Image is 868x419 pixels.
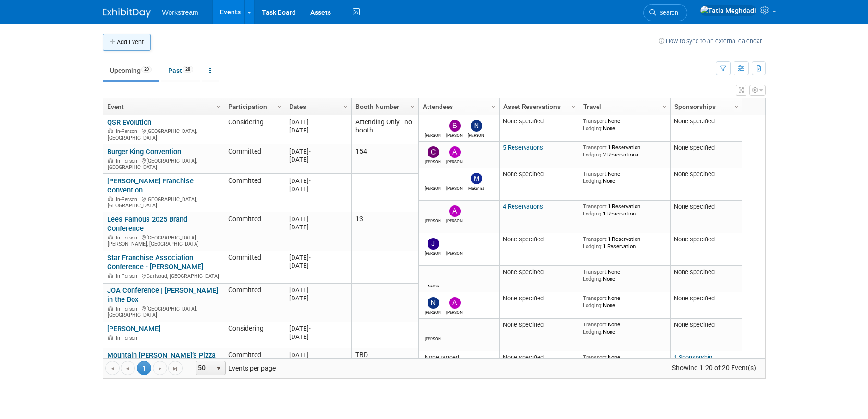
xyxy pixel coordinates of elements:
[583,295,608,301] span: Transport:
[196,361,212,375] span: 50
[355,98,412,115] a: Booth Number
[643,4,687,21] a: Search
[108,306,113,311] img: In-Person Event
[674,170,715,178] span: None specified
[428,205,439,217] img: Xavier Montalvo
[107,98,218,115] a: Event
[108,273,113,278] img: In-Person Event
[309,119,311,126] span: -
[213,98,224,113] a: Column Settings
[583,118,666,132] div: None None
[428,120,439,132] img: Marcelo Pinto
[674,98,736,115] a: Sponsorships
[583,295,666,309] div: None None
[674,203,715,210] span: None specified
[103,34,151,51] button: Add Event
[449,146,461,158] img: Andrew Walters
[674,118,715,125] span: None specified
[108,335,113,340] img: In-Person Event
[289,177,347,185] div: [DATE]
[471,120,482,132] img: Nicole Kim
[276,103,283,110] span: Column Settings
[116,128,140,134] span: In-Person
[228,98,279,115] a: Participation
[107,156,220,171] div: [GEOGRAPHIC_DATA], [GEOGRAPHIC_DATA]
[583,321,666,335] div: None None
[449,238,461,250] img: Jean Rocha
[289,351,347,359] div: [DATE]
[468,132,485,138] div: Nicole Kim
[156,365,164,372] span: Go to the next page
[583,203,608,210] span: Transport:
[503,98,573,115] a: Asset Reservations
[471,173,482,184] img: Makenna Clark
[351,144,418,174] td: 154
[116,306,140,312] span: In-Person
[583,170,608,177] span: Transport:
[107,324,160,333] a: [PERSON_NAME]
[674,144,715,151] span: None specified
[107,304,220,319] div: [GEOGRAPHIC_DATA], [GEOGRAPHIC_DATA]
[446,217,463,223] div: Andrew Walters
[153,361,167,375] a: Go to the next page
[425,217,441,223] div: Xavier Montalvo
[289,215,347,223] div: [DATE]
[107,118,151,127] a: QSR Evolution
[274,98,285,113] a: Column Settings
[570,103,577,110] span: Column Settings
[289,223,347,231] div: [DATE]
[224,284,285,322] td: Committed
[289,156,347,164] div: [DATE]
[583,118,608,124] span: Transport:
[183,66,193,73] span: 28
[733,103,741,110] span: Column Settings
[660,98,670,113] a: Column Settings
[423,98,493,115] a: Attendees
[109,365,116,372] span: Go to the first page
[116,273,140,279] span: In-Person
[503,236,544,243] span: None specified
[428,323,439,335] img: Josh Lu
[107,233,220,248] div: [GEOGRAPHIC_DATA][PERSON_NAME], [GEOGRAPHIC_DATA]
[674,268,715,275] span: None specified
[107,147,181,156] a: Burger King Convention
[503,170,544,178] span: None specified
[583,144,608,151] span: Transport:
[446,184,463,191] div: Xavier Montalvo
[489,98,499,113] a: Column Settings
[116,158,140,164] span: In-Person
[428,173,439,184] img: Josh Lu
[425,132,441,138] div: Marcelo Pinto
[425,184,441,191] div: Josh Lu
[446,158,463,164] div: Andrew Walters
[107,195,220,209] div: [GEOGRAPHIC_DATA], [GEOGRAPHIC_DATA]
[289,147,347,156] div: [DATE]
[583,275,603,282] span: Lodging:
[503,203,543,210] a: 4 Reservations
[503,354,544,361] span: None specified
[583,268,608,275] span: Transport:
[583,236,666,250] div: 1 Reservation 1 Reservation
[224,174,285,212] td: Committed
[309,287,311,294] span: -
[309,177,311,184] span: -
[289,262,347,270] div: [DATE]
[674,236,715,243] span: None specified
[425,309,441,315] div: Nick Walters
[107,127,220,141] div: [GEOGRAPHIC_DATA], [GEOGRAPHIC_DATA]
[503,268,544,275] span: None specified
[103,61,159,80] a: Upcoming20
[661,103,669,110] span: Column Settings
[124,365,132,372] span: Go to the previous page
[583,354,666,368] div: None 1 Reservation
[224,348,285,387] td: Committed
[449,297,461,309] img: Andrew Walters
[116,235,140,241] span: In-Person
[446,132,463,138] div: Benjamin Guyaux
[659,37,766,45] a: How to sync to an external calendar...
[121,361,135,375] a: Go to the previous page
[289,324,347,333] div: [DATE]
[446,309,463,315] div: Andrew Walters
[503,144,543,151] a: 5 Reservations
[289,126,347,134] div: [DATE]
